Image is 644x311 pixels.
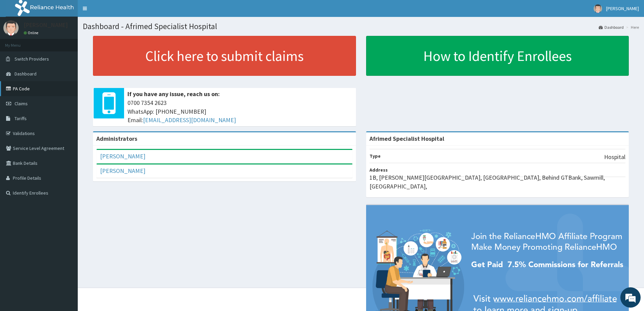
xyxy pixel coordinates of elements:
a: [PERSON_NAME] [100,167,145,175]
a: How to Identify Enrollees [366,36,629,76]
span: Tariffs [15,115,27,121]
li: Here [624,24,639,30]
p: Hospital [604,153,625,161]
b: Administrators [96,135,137,142]
strong: Afrimed Specialist Hospital [369,135,444,142]
a: [EMAIL_ADDRESS][DOMAIN_NAME] [143,116,236,124]
b: If you have any issue, reach us on: [127,90,220,98]
a: Click here to submit claims [93,36,356,76]
span: Claims [15,101,28,107]
b: Address [369,167,388,173]
span: [PERSON_NAME] [606,5,639,12]
a: Dashboard [599,24,624,30]
span: Dashboard [15,71,37,77]
h1: Dashboard - Afrimed Specialist Hospital [83,22,639,31]
span: 0700 7354 2623 WhatsApp: [PHONE_NUMBER] Email: [127,98,353,125]
img: User Image [594,4,602,13]
p: [PERSON_NAME] [24,22,68,28]
b: Type [369,153,381,159]
a: Online [24,30,40,35]
a: [PERSON_NAME] [100,152,145,160]
p: 1B, [PERSON_NAME][GEOGRAPHIC_DATA], [GEOGRAPHIC_DATA], Behind GTBank, Sawmill, [GEOGRAPHIC_DATA], [369,173,626,191]
img: User Image [3,20,19,36]
span: Switch Providers [15,56,49,62]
